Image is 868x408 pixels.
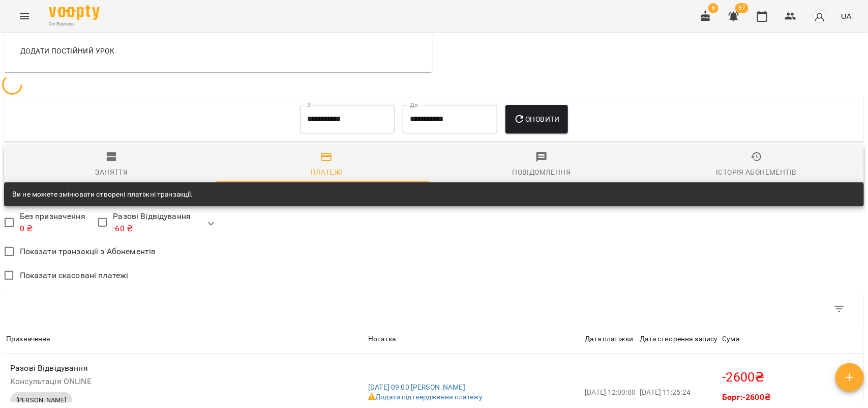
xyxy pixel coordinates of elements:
[6,333,51,345] div: Sort
[6,333,51,345] div: Призначення
[368,333,396,345] div: Нотатка
[827,297,852,321] button: Фільтр
[513,166,571,178] div: Повідомлення
[20,246,156,258] span: Показати транзакції з Абонементів
[640,333,718,345] div: Дата створення запису
[585,333,636,345] span: Дата платіжки
[10,374,248,389] h6: Консультація ONLINE
[585,333,634,345] div: Дата платіжки
[813,9,827,23] img: avatar_s.png
[723,333,740,345] div: Сума
[514,113,560,125] span: Оновити
[12,185,193,204] div: Ви не можете змінювати створені платіжні транзакції.
[10,396,72,405] span: [PERSON_NAME]
[640,333,718,345] div: Sort
[96,166,128,178] div: Заняття
[20,223,85,235] p: 0 ₴
[640,333,719,345] span: Дата створення запису
[49,21,100,28] span: For Business
[12,4,37,29] button: Menu
[837,7,856,25] button: UA
[640,388,691,396] span: [DATE] 11:25:24
[723,333,740,345] div: Sort
[368,393,483,401] a: Додати підтвердження платежу
[716,166,796,178] div: Історія абонементів
[113,223,191,235] p: -60 ₴
[723,333,862,345] span: Сума
[311,166,343,178] div: Платежі
[723,368,862,387] p: -2600 ₴
[20,45,114,57] span: Додати постійний урок
[723,391,815,403] p: Борг: -2600 ₴
[20,210,85,234] span: Без призначення
[841,11,852,21] span: UA
[585,388,636,396] span: [DATE] 12:00:00
[368,383,465,391] a: [DATE] 09:00 [PERSON_NAME]
[368,333,396,345] div: Sort
[113,210,191,234] span: Разові Відвідування
[20,269,129,282] span: Показати скасовані платежі
[4,292,864,325] div: Table Toolbar
[10,362,248,374] p: Разові Відвідування
[585,333,634,345] div: Sort
[708,3,719,13] span: 6
[6,333,364,345] span: Призначення
[16,42,118,60] button: Додати постійний урок
[368,333,581,345] span: Нотатка
[505,105,568,133] button: Оновити
[49,5,100,20] img: Voopty Logo
[735,3,749,13] span: 37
